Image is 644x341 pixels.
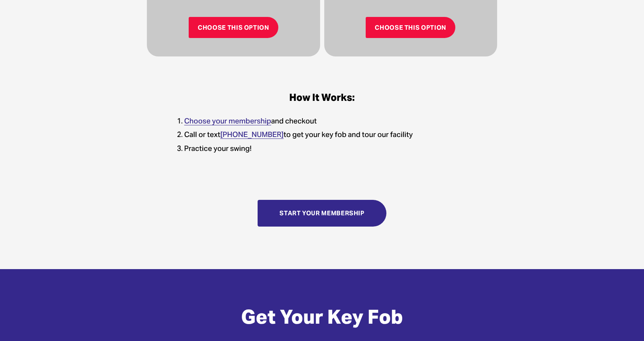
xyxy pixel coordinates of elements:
p: Practice your swing! [184,143,475,154]
h4: How It Works: [169,91,475,104]
p: and checkout [184,116,475,126]
a: Start Your Membership [258,200,386,227]
a: [PHONE_NUMBER] [220,130,284,139]
p: Call or text to get your key fob and tour our facility [184,129,475,140]
a: Choose your membership [184,116,271,125]
h2: Get Your Key Fob [125,306,519,329]
a: Choose this option [366,17,455,38]
a: Choose This Option [189,17,278,38]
